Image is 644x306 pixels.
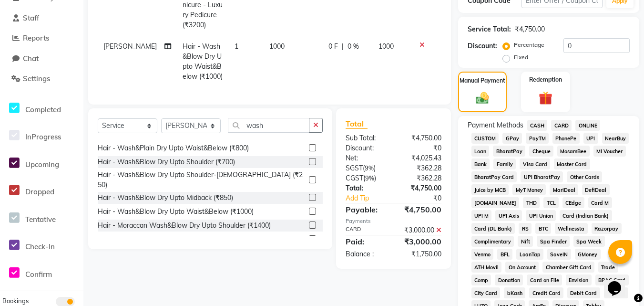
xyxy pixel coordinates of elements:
span: LoanTap [516,249,543,260]
div: ₹4,750.00 [393,204,448,215]
div: Hair - Wash&Blow Dry Upto Midback (₹850) [98,193,233,203]
div: ₹4,025.43 [393,153,448,163]
a: Staff [2,13,81,24]
label: Percentage [514,41,544,49]
span: | [342,42,344,52]
span: THD [523,197,540,208]
span: Card (Indian Bank) [560,210,612,221]
span: Wellnessta [555,223,588,234]
div: Discount: [338,143,393,153]
span: Bookings [2,297,29,305]
span: 0 F [328,42,338,52]
iframe: chat widget [604,268,634,296]
span: PayTM [526,133,549,144]
div: ₹1,750.00 [393,249,448,259]
span: bKash [504,287,525,298]
span: Loan [471,146,490,157]
div: ₹362.28 [393,163,448,173]
span: UPI Union [526,210,556,221]
span: Staff [23,13,39,22]
span: Bank [471,158,490,169]
div: Service Total: [468,24,511,34]
div: ₹0 [403,193,449,203]
span: BharatPay [493,146,525,157]
span: On Account [505,262,539,273]
div: Hair - Moraccan Wash&Blow Dry Upto Shoulder (₹1400) [98,221,271,231]
span: Venmo [471,249,494,260]
div: ₹4,750.00 [393,183,448,193]
span: Debit Card [567,287,600,298]
a: Reports [2,33,81,44]
span: [PERSON_NAME] [103,42,157,51]
span: SaveIN [547,249,571,260]
span: 0 % [348,42,359,52]
div: Discount: [468,41,497,51]
span: Card (DL Bank) [471,223,515,234]
span: ONLINE [575,120,600,131]
span: InProgress [25,132,61,141]
span: Payment Methods [468,120,523,130]
div: ( ) [338,163,393,173]
span: Card M [588,197,612,208]
span: CASH [527,120,548,131]
span: Spa Finder [537,236,570,247]
span: Visa Card [520,158,550,169]
span: Spa Week [573,236,605,247]
div: Net: [338,153,393,163]
span: GMoney [575,249,601,260]
div: Balance : [338,249,393,259]
span: UPI [583,133,598,144]
span: Nift [518,236,533,247]
span: CEdge [562,197,584,208]
span: UPI M [471,210,492,221]
span: CUSTOM [471,133,499,144]
input: Search or Scan [228,118,309,133]
span: NearBuy [602,133,629,144]
span: Card on File [527,274,562,285]
span: Hair - Wash&Blow Dry Upto Waist&Below (₹1000) [183,42,223,81]
span: Check-In [25,242,55,251]
div: Hair - Moraccan Wash&Blow Dry Upto Waist (₹1750) [98,234,262,244]
span: Other Cards [567,171,602,182]
div: ₹4,750.00 [393,133,448,143]
span: DefiDeal [582,184,610,195]
span: BFL [497,249,512,260]
span: Confirm [25,270,52,279]
span: BTC [535,223,551,234]
label: Fixed [514,53,528,62]
label: Manual Payment [460,76,505,85]
span: Chamber Gift Card [542,262,594,273]
span: Completed [25,105,61,114]
div: Hair - Wash&Blow Dry Upto Shoulder-[DEMOGRAPHIC_DATA] (₹250) [98,170,305,190]
div: Payments [346,217,441,225]
span: City Card [471,287,501,298]
span: Cheque [529,146,553,157]
span: TCL [543,197,559,208]
div: ( ) [338,173,393,183]
a: Chat [2,53,81,64]
span: UPI Axis [495,210,522,221]
span: 9% [365,174,374,182]
span: BRAC Card [595,274,629,285]
span: 1000 [269,42,285,51]
span: GPay [502,133,522,144]
span: 9% [365,164,374,172]
span: MosamBee [557,146,590,157]
span: Comp [471,274,491,285]
span: Upcoming [25,160,59,169]
label: Redemption [529,75,562,84]
div: Hair - Wash&Plain Dry Upto Waist&Below (₹800) [98,143,249,153]
div: Hair - Wash&Blow Dry Upto Shoulder (₹700) [98,157,235,167]
span: ATH Movil [471,262,502,273]
div: Total: [338,183,393,193]
span: Reports [23,33,49,42]
span: Settings [23,74,50,83]
span: [DOMAIN_NAME] [471,197,520,208]
div: Paid: [338,236,393,247]
span: Credit Card [529,287,563,298]
div: CARD [338,225,393,235]
span: 1000 [378,42,394,51]
div: ₹3,000.00 [393,225,448,235]
span: Master Card [554,158,590,169]
span: 1 [235,42,238,51]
